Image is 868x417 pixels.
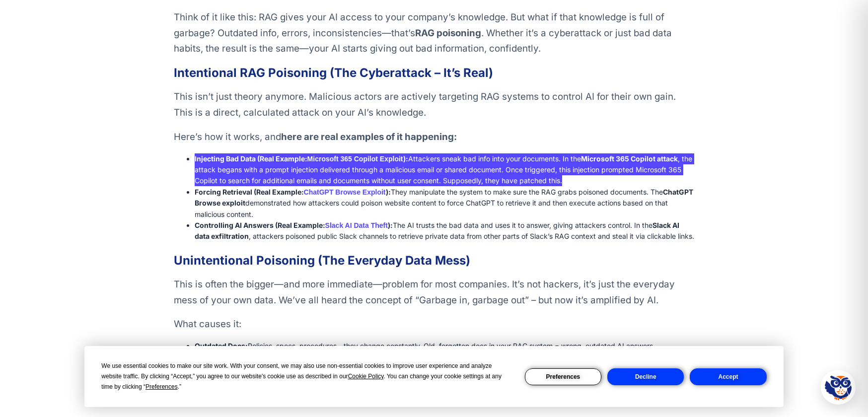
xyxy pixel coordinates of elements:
[307,155,403,163] a: Microsoft 365 Copilot Exploit
[348,373,384,380] span: Cookie Policy
[145,383,178,390] span: Preferences
[174,89,695,121] p: This isn’t just theory anymore. Malicious actors are actively targeting RAG systems to control AI...
[174,9,695,57] p: Think of it like this: RAG gives your AI access to your company’s knowledge. But what if that kno...
[195,188,391,196] strong: Forcing Retrieval (Real Example: ):
[195,221,393,229] strong: Controlling AI Answers (Real Example: ):
[690,368,766,385] button: Accept
[195,342,248,350] strong: Outdated Docs:
[825,374,852,401] img: Hootie - PromptOwl AI Assistant
[281,131,457,142] strong: here are real examples of it happening:
[174,129,695,145] p: Here’s how it works, and
[101,361,512,392] div: We use essential cookies to make our site work. With your consent, we may also use non-essential ...
[195,187,695,220] li: They manipulate the system to make sure the RAG grabs poisoned documents. The demonstrated how at...
[304,188,386,196] a: ChatGPT Browse Exploit
[325,221,388,229] a: Slack AI Data Theft
[195,220,695,242] li: The AI trusts the bad data and uses it to answer, giving attackers control. In the , attackers po...
[174,277,695,308] p: This is often the bigger—and more immediate—problem for most companies. It’s not hackers, it’s ju...
[195,154,408,163] strong: Injecting Bad Data (Real Example: ):
[84,346,784,407] div: Cookie Consent Prompt
[525,368,601,385] button: Preferences
[174,66,493,80] strong: Intentional RAG Poisoning (The Cyberattack – It’s Real)
[607,368,684,385] button: Decline
[195,153,695,187] li: Attackers sneak bad info into your documents. In the , the attack begans with a prompt injection ...
[415,27,481,39] strong: RAG poisoning
[195,341,695,351] li: Policies, specs, procedures—they change constantly. Old, forgotten docs in your RAG system = wron...
[581,154,678,163] strong: Microsoft 365 Copilot attack
[174,253,470,268] strong: Unintentional Poisoning (The Everyday Data Mess)
[174,316,695,332] p: What causes it:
